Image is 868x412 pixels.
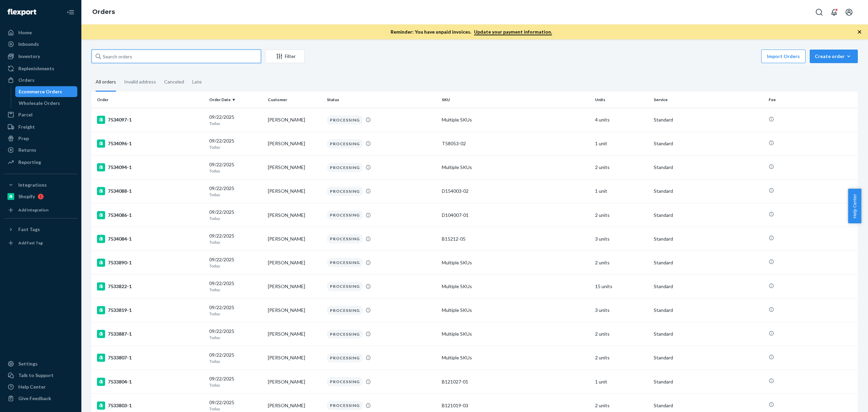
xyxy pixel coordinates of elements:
[209,114,262,126] div: 09/22/2025
[439,322,592,346] td: Multiple SKUs
[592,92,651,108] th: Units
[848,189,861,223] button: Help Center
[327,163,363,172] div: PROCESSING
[654,283,763,290] p: Standard
[92,50,261,63] input: Search orders
[206,92,265,108] th: Order Date
[654,354,763,361] p: Standard
[209,209,262,221] div: 09/22/2025
[4,121,77,132] a: Freight
[18,193,35,200] div: Shopify
[827,5,841,19] button: Open notifications
[265,179,324,203] td: [PERSON_NAME]
[327,377,363,386] div: PROCESSING
[654,236,763,242] p: Standard
[324,92,439,108] th: Status
[439,92,592,108] th: SKU
[4,63,77,74] a: Replenishments
[439,346,592,370] td: Multiple SKUs
[439,108,592,132] td: Multiple SKUs
[209,335,262,340] p: Today
[265,298,324,322] td: [PERSON_NAME]
[97,116,204,124] div: 7534097-1
[391,29,552,35] p: Reminder: You have unpaid invoices.
[97,139,204,148] div: 7534096-1
[18,383,46,390] div: Help Center
[766,92,858,108] th: Fee
[209,192,262,198] p: Today
[592,132,651,155] td: 1 unit
[4,358,77,369] a: Settings
[97,378,204,386] div: 7533804-1
[592,298,651,322] td: 3 units
[812,5,826,19] button: Open Search Box
[327,258,363,267] div: PROCESSING
[654,116,763,123] p: Standard
[209,358,262,364] p: Today
[4,191,77,202] a: Shopify
[7,9,36,16] img: Flexport logo
[18,147,36,153] div: Returns
[654,402,763,409] p: Standard
[209,232,262,245] div: 09/22/2025
[592,108,651,132] td: 4 units
[4,393,77,404] button: Give Feedback
[209,168,262,174] p: Today
[4,381,77,392] a: Help Center
[209,185,262,198] div: 09/22/2025
[327,330,363,339] div: PROCESSING
[654,212,763,219] p: Standard
[327,115,363,125] div: PROCESSING
[164,73,184,91] div: Canceled
[192,73,202,91] div: Late
[15,86,78,97] a: Ecommerce Orders
[15,98,78,109] a: Wholesale Orders
[442,402,590,409] div: B121019-03
[442,188,590,194] div: D154003-02
[439,298,592,322] td: Multiple SKUs
[18,111,33,118] div: Parcel
[209,137,262,150] div: 09/22/2025
[327,306,363,315] div: PROCESSING
[92,8,115,16] a: Orders
[592,179,651,203] td: 1 unit
[654,331,763,337] p: Standard
[265,322,324,346] td: [PERSON_NAME]
[18,41,39,48] div: Inbounds
[654,307,763,314] p: Standard
[265,370,324,394] td: [PERSON_NAME]
[592,203,651,227] td: 2 units
[124,73,156,91] div: Invalid address
[4,157,77,168] a: Reporting
[265,53,304,60] div: Filter
[592,155,651,179] td: 2 units
[209,120,262,126] p: Today
[18,65,54,72] div: Replenishments
[592,346,651,370] td: 2 units
[209,328,262,340] div: 09/22/2025
[209,375,262,388] div: 09/22/2025
[4,27,77,38] a: Home
[442,212,590,219] div: D104007-01
[209,256,262,269] div: 09/22/2025
[654,140,763,147] p: Standard
[209,280,262,293] div: 09/22/2025
[64,5,77,19] button: Close Navigation
[439,155,592,179] td: Multiple SKUs
[442,378,590,385] div: B121027-01
[19,88,62,95] div: Ecommerce Orders
[327,401,363,410] div: PROCESSING
[97,306,204,314] div: 7533819-1
[265,251,324,275] td: [PERSON_NAME]
[96,73,116,92] div: All orders
[592,322,651,346] td: 2 units
[327,139,363,148] div: PROCESSING
[18,29,32,36] div: Home
[4,370,77,381] a: Talk to Support
[97,211,204,219] div: 7534086-1
[209,382,262,388] p: Today
[18,360,38,367] div: Settings
[474,29,552,35] a: Update your payment information.
[18,159,41,166] div: Reporting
